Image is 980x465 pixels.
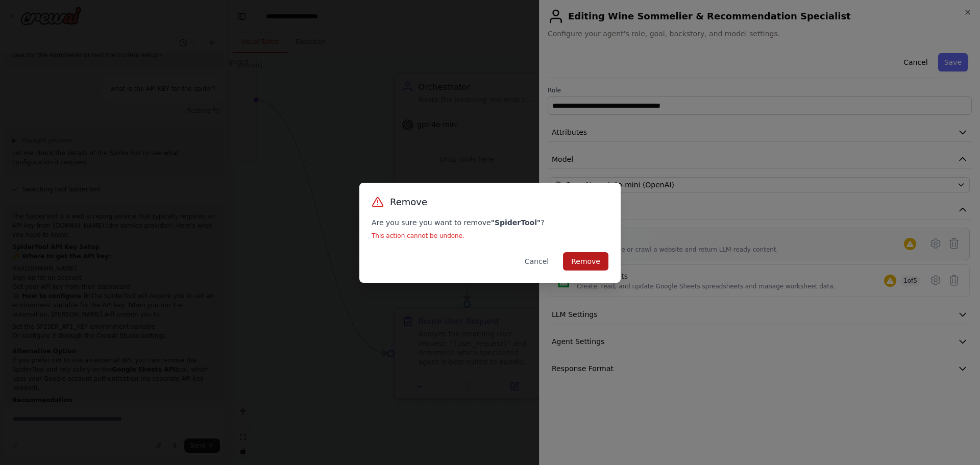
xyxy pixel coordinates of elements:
h3: Remove [390,195,427,209]
button: Cancel [517,252,557,271]
button: Remove [563,252,608,271]
strong: " SpiderTool " [491,218,541,227]
p: Are you sure you want to remove ? [372,217,608,228]
p: This action cannot be undone. [372,232,608,240]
